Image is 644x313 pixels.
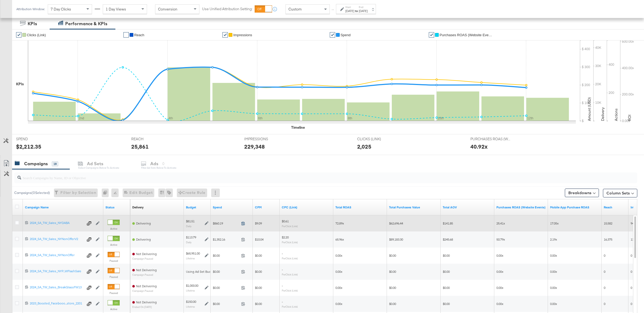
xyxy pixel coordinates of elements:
[186,224,192,228] sub: Daily
[345,5,354,9] label: Start:
[213,286,239,290] span: $0.00
[335,253,342,257] span: 0.00x
[604,237,612,241] span: 16,375
[335,205,385,209] a: Total ROAS
[335,237,344,241] span: 65.96x
[30,253,83,258] a: 2024_SA_TW_Sales_NYNonOffer
[27,33,46,37] span: Clicks (Link)
[255,237,264,241] span: $10.04
[131,137,171,142] span: REACH
[443,221,453,225] span: $141.85
[470,143,488,150] div: 40.92x
[16,143,41,150] div: $2,212.35
[102,189,111,197] div: 0
[496,237,505,241] span: 50.79x
[282,241,298,244] sub: Per Click (Link)
[108,227,120,230] label: Active
[330,9,335,11] span: ↑
[443,270,450,274] span: $0.00
[16,32,21,38] a: ✔
[470,137,511,142] span: PURCHASES ROAS (WEBSITE EVENTS)
[16,7,45,11] div: Attribution Window:
[132,205,144,209] a: Reflects the ability of your Ad Campaign to achieve delivery based on ad states, schedule and bud...
[108,275,120,279] label: Paused
[255,286,262,290] span: $0.00
[136,221,151,225] span: Delivering
[30,221,83,225] div: 2024_SA_TW_Sales_NYDABA
[282,235,289,239] span: $2.20
[345,9,354,13] div: [DATE]
[335,270,342,274] span: 0.00x
[30,237,83,241] div: 2024_SA_TW_Sales_NYNonOfferV2
[136,300,157,304] span: Not Delivering
[600,107,605,121] text: Delivery
[255,302,262,306] span: $0.00
[186,283,198,288] div: $1,000.00
[604,205,626,209] a: The number of people your ad was served to.
[389,302,396,306] span: $0.00
[282,219,289,223] span: $0.61
[186,289,195,292] sub: Lifetime
[627,115,632,121] text: ROI
[282,251,283,255] span: -
[186,219,195,223] div: $81.51
[282,300,283,304] span: -
[389,286,396,290] span: $0.00
[30,285,83,290] a: 2024_SA_TW_Sales_BreakGlassFW13
[186,257,195,260] sub: Lifetime
[614,108,619,121] text: Actions
[233,33,252,37] span: Impressions
[335,221,344,225] span: 72.89x
[24,161,48,167] div: Campaigns
[213,205,251,209] a: The total amount spent to date.
[131,143,149,150] div: 25,861
[550,270,557,274] span: 0.00x
[108,291,120,295] label: Paused
[30,253,83,257] div: 2024_SA_TW_Sales_NYNonOffer
[213,253,239,257] span: $0.00
[213,302,239,306] span: $0.00
[30,269,83,274] a: 2024_SA_TW_Sales_NYP...WFlashSale
[389,270,396,274] span: $0.00
[335,302,342,306] span: 0.00x
[108,243,120,246] label: Active
[186,235,196,240] div: $113.79
[21,170,579,181] input: Search Campaigns by Name, ID or Objective
[357,143,371,150] div: 2,025
[25,205,101,209] a: Your campaign name.
[359,5,368,9] label: End:
[631,253,632,257] span: 0
[288,7,302,12] span: Custom
[136,237,151,241] span: Delivering
[282,305,298,308] sub: Per Click (Link)
[631,221,639,225] span: 94,626
[282,257,298,260] sub: Per Click (Link)
[631,286,632,290] span: 0
[330,32,335,38] a: ✔
[65,21,107,27] div: Performance & KPIs
[443,286,450,290] span: $0.00
[604,302,605,306] span: 0
[587,97,592,121] text: Amount (USD)
[132,205,144,209] div: Delivery
[186,305,195,308] sub: Lifetime
[202,6,253,12] label: Use Unified Attribution Setting:
[550,286,557,290] span: 0.00x
[30,221,83,226] a: 2024_SA_TW_Sales_NYDABA
[631,302,632,306] span: 0
[132,305,157,308] sub: ended on [DATE]
[213,237,239,241] span: $1,352.16
[244,143,265,150] div: 229,348
[550,302,557,306] span: 0.00x
[30,237,83,242] a: 2024_SA_TW_Sales_NYNonOfferV2
[389,221,403,225] span: $62,696.44
[213,270,239,274] span: $0.00
[16,137,56,142] span: SPEND
[158,7,177,12] span: Conversion
[282,267,283,271] span: -
[389,253,396,257] span: $0.00
[496,221,505,225] span: 25.41x
[357,137,397,142] span: CLICKS (LINK)
[604,270,605,274] span: 0
[30,269,83,273] div: 2024_SA_TW_Sales_NYP...WFlashSale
